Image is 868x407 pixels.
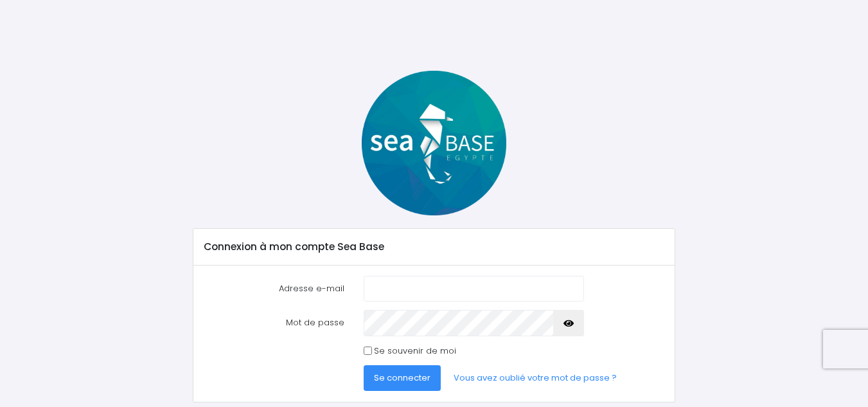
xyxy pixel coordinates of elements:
[374,372,430,384] span: Se connecter
[193,229,675,265] div: Connexion à mon compte Sea Base
[194,276,354,302] label: Adresse e-mail
[374,345,456,357] label: Se souvenir de moi
[443,365,627,391] a: Vous avez oublié votre mot de passe ?
[364,365,441,391] button: Se connecter
[194,310,354,336] label: Mot de passe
